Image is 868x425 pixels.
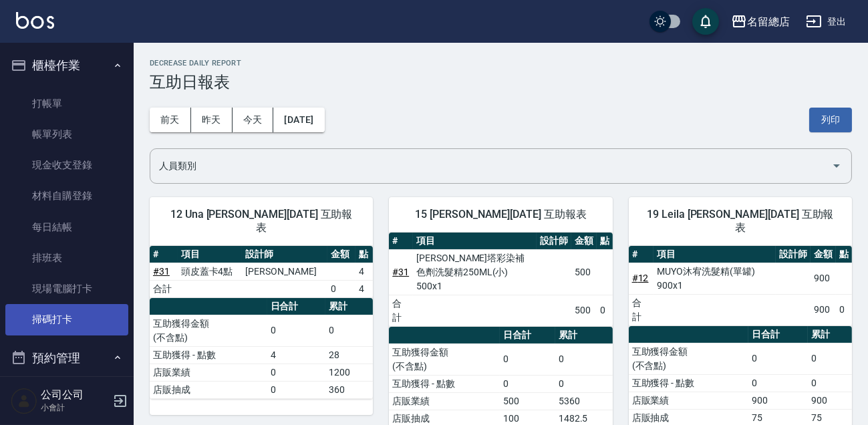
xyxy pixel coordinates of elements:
td: 互助獲得 - 點數 [629,374,748,392]
table: a dense table [389,233,612,327]
th: 設計師 [242,246,327,263]
th: 金額 [811,246,836,263]
td: 互助獲得 - 點數 [389,375,500,392]
th: 金額 [327,246,355,263]
td: 500 [571,295,597,326]
h5: 公司公司 [41,388,109,402]
td: 0 [555,375,613,392]
td: 0 [500,375,555,392]
a: 掃碼打卡 [5,304,128,335]
td: 頭皮蓋卡4點 [178,263,243,280]
table: a dense table [629,246,852,326]
td: 900 [808,392,852,409]
img: Person [11,388,37,414]
button: 預約管理 [5,341,128,376]
td: 0 [327,280,355,297]
td: 0 [325,315,373,346]
th: 項目 [413,233,537,250]
th: 點 [355,246,373,263]
td: 0 [748,343,809,374]
h2: Decrease Daily Report [150,59,852,67]
td: 500 [571,249,597,295]
td: 28 [325,346,373,364]
a: #12 [632,273,649,283]
button: 列印 [809,108,852,132]
td: 0 [836,294,852,325]
input: 人員名稱 [156,154,826,178]
button: save [692,8,719,35]
td: 店販業績 [389,392,500,410]
td: 900 [811,263,836,294]
th: 日合計 [500,327,555,344]
button: 名留總店 [726,8,795,35]
th: 設計師 [537,233,571,250]
td: 互助獲得金額 (不含點) [629,343,748,374]
td: 合計 [150,280,178,297]
td: 合計 [629,294,654,325]
a: 現場電腦打卡 [5,273,128,304]
th: 累計 [325,298,373,315]
td: 0 [597,295,613,326]
td: 0 [267,364,326,381]
td: 店販業績 [629,392,748,409]
td: [PERSON_NAME] [242,263,327,280]
td: 合計 [389,295,413,326]
img: Logo [16,12,54,29]
td: 互助獲得金額 (不含點) [389,343,500,375]
th: 項目 [178,246,243,263]
a: 現金收支登錄 [5,150,128,180]
th: 點 [597,233,613,250]
a: 排班表 [5,243,128,273]
button: [DATE] [273,108,324,132]
th: # [389,233,413,250]
h3: 互助日報表 [150,73,852,92]
a: #31 [153,266,170,277]
button: 登出 [801,9,852,34]
table: a dense table [150,246,373,298]
button: 櫃檯作業 [5,48,128,83]
td: 4 [267,346,326,364]
td: 4 [355,263,373,280]
th: # [150,246,178,263]
td: 900 [811,294,836,325]
th: 日合計 [748,326,809,343]
th: 累計 [808,326,852,343]
button: Open [826,155,847,176]
td: 0 [267,315,326,346]
a: #31 [392,267,409,277]
td: 4 [355,280,373,297]
button: 今天 [233,108,274,132]
th: 累計 [555,327,613,344]
a: 每日結帳 [5,212,128,243]
div: 名留總店 [747,13,790,30]
th: 項目 [654,246,776,263]
span: 15 [PERSON_NAME][DATE] 互助報表 [405,208,596,221]
a: 材料自購登錄 [5,180,128,211]
td: 0 [500,343,555,375]
span: 19 Leila [PERSON_NAME][DATE] 互助報表 [645,208,836,235]
th: 金額 [571,233,597,250]
td: 互助獲得 - 點數 [150,346,267,364]
td: 0 [808,374,852,392]
td: 5360 [555,392,613,410]
td: 0 [267,381,326,398]
table: a dense table [150,298,373,399]
a: 打帳單 [5,88,128,119]
td: 500 [500,392,555,410]
th: 日合計 [267,298,326,315]
th: 設計師 [776,246,811,263]
td: 互助獲得金額 (不含點) [150,315,267,346]
button: 昨天 [191,108,233,132]
th: 點 [836,246,852,263]
a: 帳單列表 [5,119,128,150]
p: 小會計 [41,402,109,414]
td: 店販業績 [150,364,267,381]
td: 1200 [325,364,373,381]
td: 0 [555,343,613,375]
td: MUYO沐宥洗髮精(單罐) 900x1 [654,263,776,294]
button: 前天 [150,108,191,132]
td: 0 [748,374,809,392]
td: 0 [808,343,852,374]
span: 12 Una [PERSON_NAME][DATE] 互助報表 [166,208,357,235]
td: 店販抽成 [150,381,267,398]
